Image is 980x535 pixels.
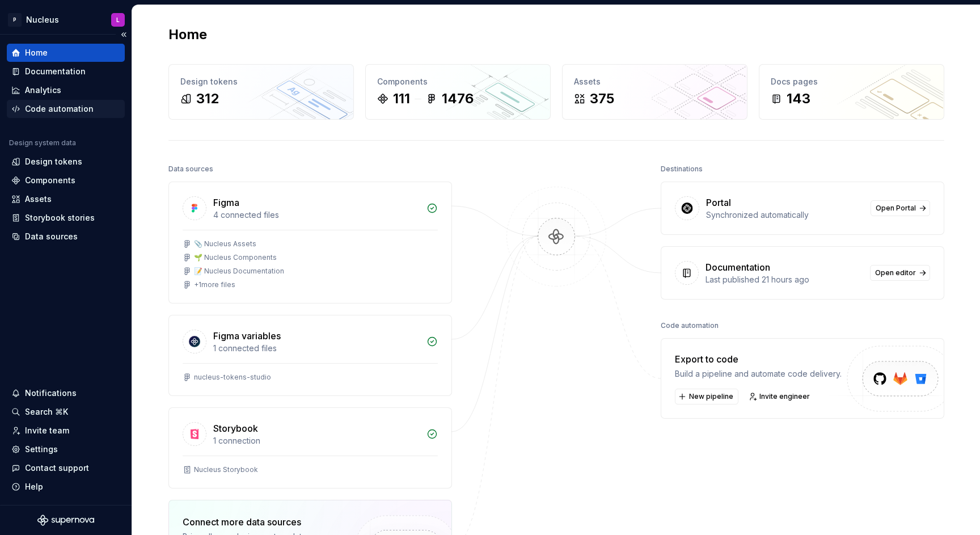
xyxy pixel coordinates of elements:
div: Design tokens [25,156,82,167]
div: Documentation [706,260,770,274]
div: Contact support [25,462,89,474]
div: Code automation [25,103,94,115]
a: Home [7,44,125,62]
div: nucleus-tokens-studio [194,373,271,382]
div: Settings [25,444,58,455]
div: Connect more data sources [183,515,336,529]
span: Open Portal [876,204,916,213]
a: Components [7,171,125,189]
a: Design tokens [7,153,125,171]
a: Figma variables1 connected filesnucleus-tokens-studio [168,315,452,396]
div: Analytics [25,85,61,96]
div: Home [25,47,48,58]
a: Analytics [7,81,125,99]
div: 375 [590,90,614,108]
button: Search ⌘K [7,403,125,421]
div: L [116,15,120,24]
div: Last published 21 hours ago [706,274,863,285]
div: Nucleus Storybook [194,465,258,474]
div: 📝 Nucleus Documentation [194,267,284,276]
div: Export to code [675,352,842,366]
div: Build a pipeline and automate code delivery. [675,368,842,380]
button: Contact support [7,459,125,477]
a: Assets [7,190,125,208]
div: Components [25,175,75,186]
div: Documentation [25,66,86,77]
div: Search ⌘K [25,406,68,418]
div: Docs pages [771,76,932,87]
div: 1476 [442,90,474,108]
h2: Home [168,26,207,44]
div: Figma variables [213,329,281,343]
span: Invite engineer [759,392,810,401]
div: Destinations [661,161,703,177]
div: Assets [25,193,52,205]
div: Design system data [9,138,76,148]
button: Help [7,478,125,496]
div: 1 connection [213,435,420,446]
a: Storybook1 connectionNucleus Storybook [168,407,452,488]
div: 312 [196,90,219,108]
a: Invite team [7,422,125,440]
a: Assets375 [562,64,747,120]
a: Docs pages143 [759,64,944,120]
div: Notifications [25,387,77,399]
a: Invite engineer [745,389,815,405]
div: 4 connected files [213,209,420,221]
div: 📎 Nucleus Assets [194,239,256,248]
a: Figma4 connected files📎 Nucleus Assets🌱 Nucleus Components📝 Nucleus Documentation+1more files [168,182,452,304]
div: 1 connected files [213,343,420,354]
a: Design tokens312 [168,64,354,120]
div: Components [377,76,539,87]
span: New pipeline [689,392,733,401]
span: Open editor [875,268,916,277]
a: Open editor [870,265,930,281]
div: Invite team [25,425,69,436]
div: Figma [213,196,239,209]
div: Help [25,481,43,492]
button: PNucleusL [2,7,129,32]
div: + 1 more files [194,280,235,289]
a: Data sources [7,228,125,246]
div: Portal [706,196,731,209]
div: Data sources [168,161,213,177]
svg: Supernova Logo [37,515,94,526]
div: Synchronized automatically [706,209,864,221]
div: Code automation [661,318,719,334]
div: P [8,13,22,27]
div: 🌱 Nucleus Components [194,253,277,262]
button: Collapse sidebar [116,27,132,43]
a: Storybook stories [7,209,125,227]
div: Assets [574,76,736,87]
div: 111 [393,90,410,108]
button: Notifications [7,384,125,402]
div: Data sources [25,231,78,242]
div: Storybook [213,422,258,435]
div: Design tokens [180,76,342,87]
a: Components1111476 [365,64,551,120]
div: Storybook stories [25,212,95,224]
a: Code automation [7,100,125,118]
div: Nucleus [26,14,59,26]
a: Open Portal [871,200,930,216]
a: Settings [7,440,125,458]
div: 143 [787,90,810,108]
button: New pipeline [675,389,738,405]
a: Documentation [7,62,125,81]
